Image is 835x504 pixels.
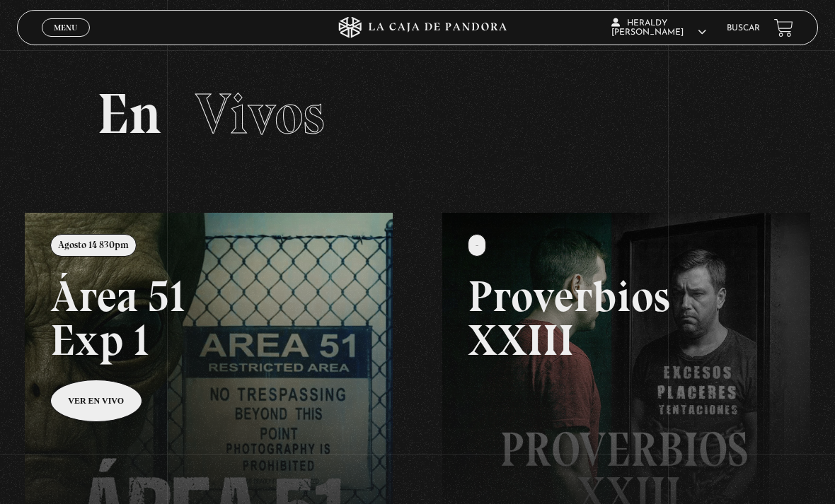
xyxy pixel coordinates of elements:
[50,35,83,45] span: Cerrar
[774,18,793,37] a: View your shopping cart
[727,24,760,33] a: Buscar
[195,80,325,148] span: Vivos
[54,23,77,32] span: Menu
[97,86,738,142] h2: En
[611,19,706,37] span: heraldy [PERSON_NAME]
